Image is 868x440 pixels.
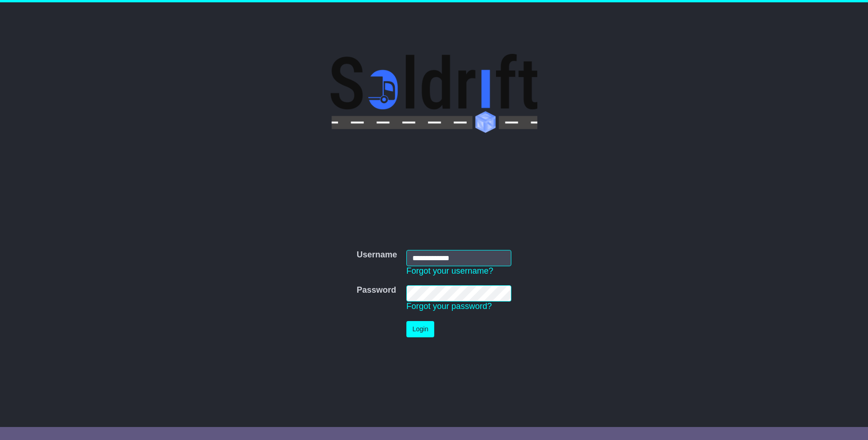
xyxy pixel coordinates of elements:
a: Forgot your password? [406,302,492,311]
label: Username [357,250,397,260]
img: Soldrift Pty Ltd [331,54,537,133]
label: Password [357,285,396,296]
button: Login [406,321,434,337]
a: Forgot your username? [406,266,493,276]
